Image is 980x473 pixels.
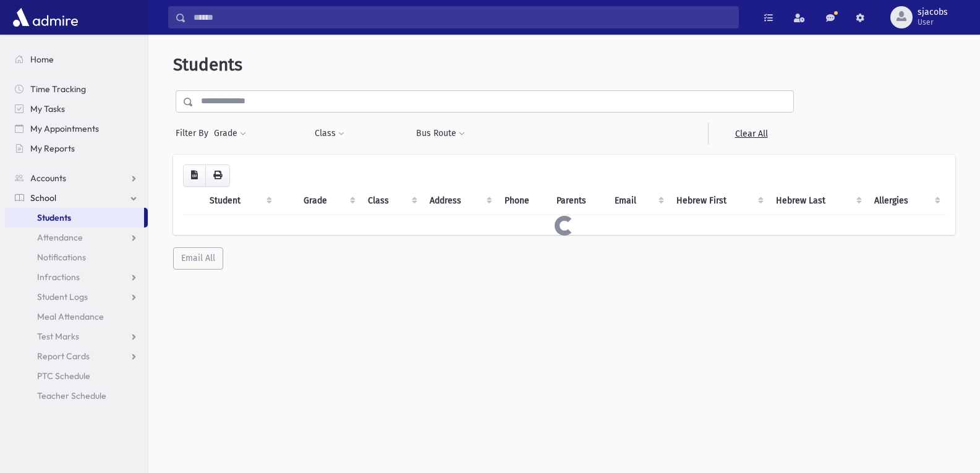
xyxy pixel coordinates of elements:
span: User [918,17,948,27]
a: Report Cards [5,346,148,366]
span: Notifications [37,252,86,263]
a: My Reports [5,138,148,158]
a: PTC Schedule [5,366,148,386]
span: Students [173,54,242,75]
span: Student Logs [37,291,88,302]
span: My Reports [30,143,75,154]
a: Attendance [5,228,148,247]
a: My Appointments [5,119,148,138]
button: Print [205,164,230,187]
a: Teacher Schedule [5,386,148,406]
th: Hebrew First [669,187,769,215]
a: Notifications [5,247,148,267]
th: Student [202,187,276,215]
span: Accounts [30,173,66,184]
span: My Tasks [30,103,65,114]
a: Clear All [708,122,794,145]
span: Home [30,54,54,65]
span: Students [37,212,71,223]
a: Infractions [5,267,148,287]
button: Grade [213,122,247,145]
span: PTC Schedule [37,370,90,381]
a: Students [5,208,144,228]
span: School [30,192,56,203]
a: Student Logs [5,287,148,307]
th: Phone [497,187,549,215]
a: My Tasks [5,99,148,119]
th: Parents [549,187,607,215]
a: Test Marks [5,326,148,346]
a: Accounts [5,168,148,188]
a: Time Tracking [5,79,148,99]
span: Attendance [37,232,83,243]
a: Meal Attendance [5,307,148,326]
th: Email [607,187,670,215]
input: Search [186,6,738,28]
span: Filter By [176,127,213,140]
a: Home [5,49,148,69]
span: Meal Attendance [37,311,104,322]
img: AdmirePro [10,5,81,30]
th: Hebrew Last [769,187,867,215]
button: Email All [173,247,223,270]
span: Infractions [37,271,80,283]
span: Teacher Schedule [37,390,106,401]
button: CSV [183,164,206,187]
th: Grade [296,187,360,215]
span: Report Cards [37,351,90,362]
span: Time Tracking [30,83,86,95]
span: Test Marks [37,331,79,342]
a: School [5,188,148,208]
span: My Appointments [30,123,99,134]
th: Address [422,187,497,215]
th: Class [360,187,422,215]
span: sjacobs [918,7,948,17]
button: Bus Route [415,122,466,145]
th: Allergies [867,187,945,215]
button: Class [314,122,345,145]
